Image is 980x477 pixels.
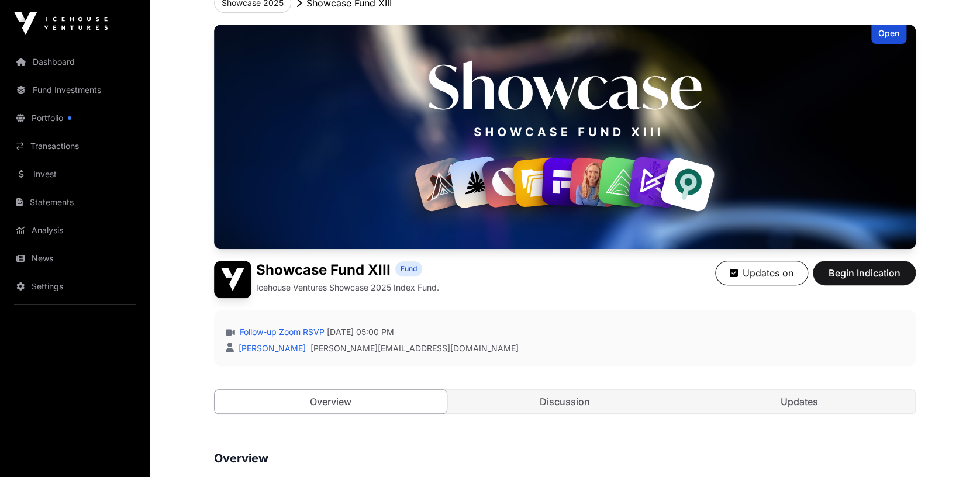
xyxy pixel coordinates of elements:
span: [DATE] 05:00 PM [327,326,394,338]
a: Settings [9,274,140,299]
a: Transactions [9,133,140,159]
a: [PERSON_NAME] [236,343,306,353]
a: News [9,246,140,271]
img: Showcase Fund XIII [214,25,916,249]
h1: Showcase Fund XIII [256,261,391,279]
a: Updates [683,390,915,413]
nav: Tabs [215,390,915,413]
a: Dashboard [9,49,140,75]
button: Updates on [715,261,808,285]
p: Icehouse Ventures Showcase 2025 Index Fund. [256,282,439,293]
a: Fund Investments [9,77,140,103]
h3: Overview [214,449,916,468]
span: Fund [401,264,417,274]
a: Statements [9,189,140,215]
div: Open [871,25,906,44]
button: Begin Indication [813,261,916,285]
img: Showcase Fund XIII [214,261,251,298]
a: Portfolio [9,105,140,131]
a: Analysis [9,217,140,243]
a: Discussion [449,390,681,413]
iframe: Chat Widget [922,421,980,477]
span: Begin Indication [827,266,901,280]
a: Follow-up Zoom RSVP [237,326,325,338]
a: Begin Indication [813,272,916,284]
a: Overview [214,389,447,414]
a: [PERSON_NAME][EMAIL_ADDRESS][DOMAIN_NAME] [310,343,519,354]
a: Invest [9,161,140,187]
img: Icehouse Ventures Logo [14,12,108,35]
